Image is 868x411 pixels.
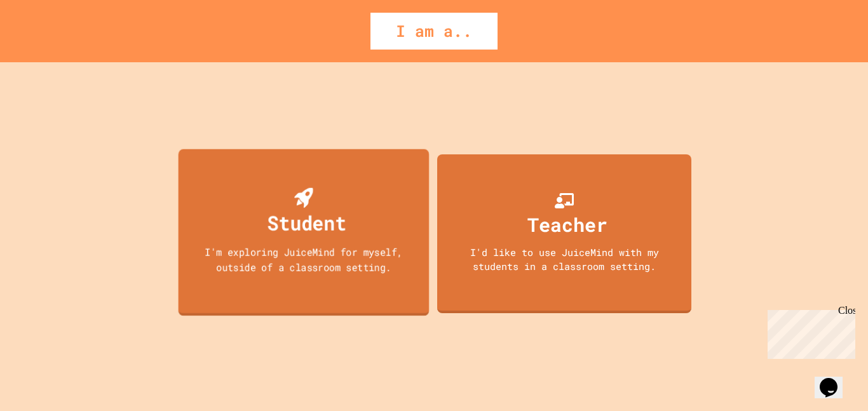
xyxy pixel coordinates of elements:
[527,210,607,239] div: Teacher
[815,360,855,398] iframe: chat widget
[370,13,498,50] div: I am a..
[268,208,346,238] div: Student
[450,245,679,274] div: I'd like to use JuiceMind with my students in a classroom setting.
[5,5,88,81] div: Chat with us now!Close
[191,244,416,274] div: I'm exploring JuiceMind for myself, outside of a classroom setting.
[763,305,855,359] iframe: chat widget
